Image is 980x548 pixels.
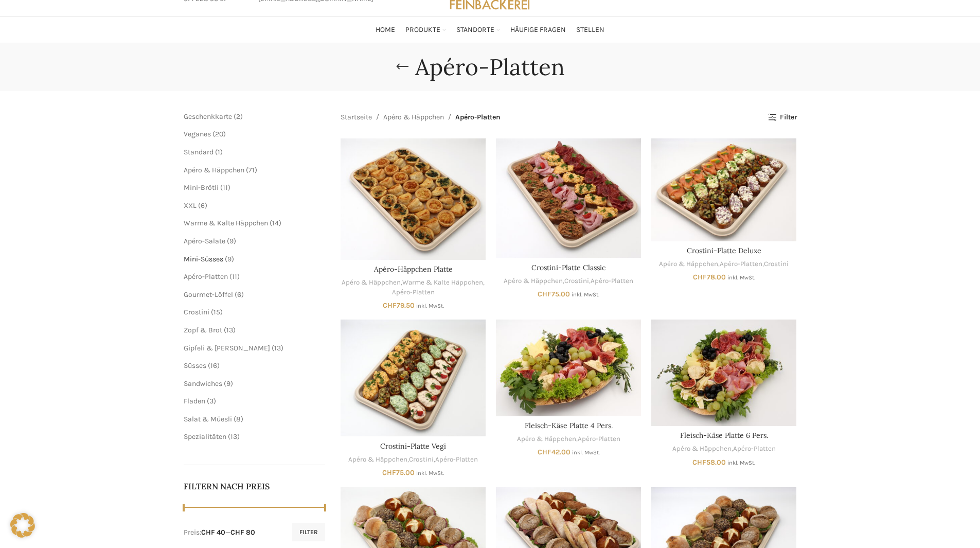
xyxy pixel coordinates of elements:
span: 15 [213,308,220,316]
a: Warme & Kalte Häppchen [402,278,483,288]
bdi: 58.00 [692,458,726,467]
div: , , [496,276,641,286]
a: Crostini [409,455,434,465]
a: Crostini [764,259,789,269]
a: Süsses [184,361,206,370]
span: 9 [226,379,230,388]
div: Preis: — [184,527,255,538]
a: Apéro & Häppchen [659,259,718,269]
a: Apéro & Häppchen [383,112,444,123]
small: inkl. MwSt. [727,274,755,281]
a: Stellen [576,20,604,40]
div: , , [341,278,486,297]
span: 3 [209,397,213,405]
a: Apéro-Platten [392,288,435,297]
a: Crostini-Platte Deluxe [687,246,761,255]
a: Apéro-Salate [184,237,225,245]
a: Crostini-Platte Classic [531,263,605,272]
span: Sandwiches [184,379,222,388]
small: inkl. MwSt. [416,470,444,476]
span: CHF 40 [201,528,225,537]
a: Apéro & Häppchen [342,278,401,288]
a: Gourmet-Löffel [184,290,233,299]
a: Geschenkkarte [184,112,232,121]
span: CHF [383,301,397,310]
bdi: 75.00 [382,468,415,477]
span: 6 [237,290,241,299]
span: Mini-Süsses [184,255,223,263]
span: 13 [230,432,237,441]
a: Crostini-Platte Vegi [341,320,486,437]
a: Warme & Kalte Häppchen [184,219,268,227]
a: Crostini-Platte Classic [496,138,641,258]
a: Standard [184,148,213,156]
a: Fleisch-Käse Platte 6 Pers. [680,431,768,440]
a: Häufige Fragen [510,20,566,40]
span: 9 [229,237,234,245]
bdi: 79.50 [383,301,415,310]
small: inkl. MwSt. [572,291,599,298]
span: Apéro-Platten [184,272,228,281]
a: Fleisch-Käse Platte 4 Pers. [525,421,613,430]
a: Apéro & Häppchen [517,434,576,444]
a: Crostini-Platte Vegi [380,441,446,451]
nav: Breadcrumb [341,112,501,123]
a: Fleisch-Käse Platte 6 Pers. [651,320,796,426]
a: Apéro-Platten [720,259,762,269]
span: Produkte [405,25,440,35]
small: inkl. MwSt. [727,459,755,466]
a: Salat & Müesli [184,415,232,423]
span: 6 [201,201,205,210]
span: Zopf & Brot [184,326,222,334]
a: Apéro & Häppchen [184,166,244,174]
span: 16 [210,361,217,370]
a: Crostini [184,308,209,316]
small: inkl. MwSt. [572,449,600,456]
span: CHF [693,273,707,281]
bdi: 75.00 [538,290,570,298]
a: Apéro-Platten [578,434,620,444]
h1: Apéro-Platten [415,54,565,81]
a: Spezialitäten [184,432,226,441]
span: Apéro-Platten [455,112,501,123]
a: Fleisch-Käse Platte 4 Pers. [496,320,641,416]
a: Apéro & Häppchen [348,455,407,465]
a: Home [376,20,395,40]
a: Apéro & Häppchen [504,276,563,286]
a: Apéro-Häppchen Platte [341,138,486,260]
span: Fladen [184,397,205,405]
a: Apéro-Platten [733,444,776,454]
a: Veganes [184,130,211,138]
a: Standorte [456,20,500,40]
a: Gipfeli & [PERSON_NAME] [184,344,270,352]
span: 13 [226,326,233,334]
span: CHF [692,458,706,467]
a: Apéro-Platten [435,455,478,465]
span: 14 [272,219,279,227]
span: 13 [274,344,281,352]
span: 9 [227,255,231,263]
span: Mini-Brötli [184,183,219,192]
a: Startseite [341,112,372,123]
a: Filter [768,113,796,122]
span: 20 [215,130,223,138]
div: , , [651,259,796,269]
span: CHF [538,290,551,298]
small: inkl. MwSt. [416,303,444,309]
span: 71 [248,166,255,174]
span: Häufige Fragen [510,25,566,35]
span: 11 [223,183,228,192]
a: Produkte [405,20,446,40]
span: Standorte [456,25,494,35]
bdi: 78.00 [693,273,726,281]
span: 8 [236,415,241,423]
